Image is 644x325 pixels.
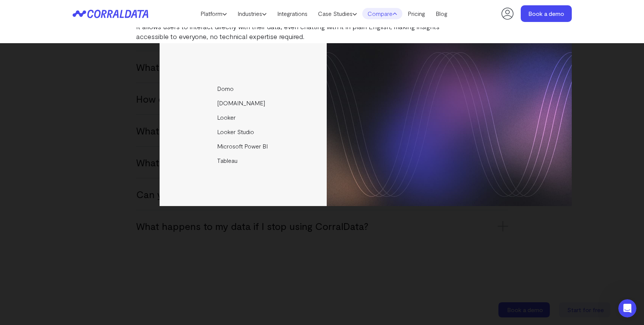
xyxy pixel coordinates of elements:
[160,125,328,139] a: Looker Studio
[160,153,328,168] a: Tableau
[232,8,272,19] a: Industries
[430,8,453,19] a: Blog
[195,8,232,19] a: Platform
[160,96,328,110] a: [DOMAIN_NAME]
[160,139,328,153] a: Microsoft Power BI
[160,81,328,96] a: Domo
[402,8,430,19] a: Pricing
[521,5,572,22] a: Book a demo
[313,8,362,19] a: Case Studies
[272,8,313,19] a: Integrations
[618,299,636,317] iframe: Intercom live chat
[362,8,402,19] a: Compare
[160,110,328,125] a: Looker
